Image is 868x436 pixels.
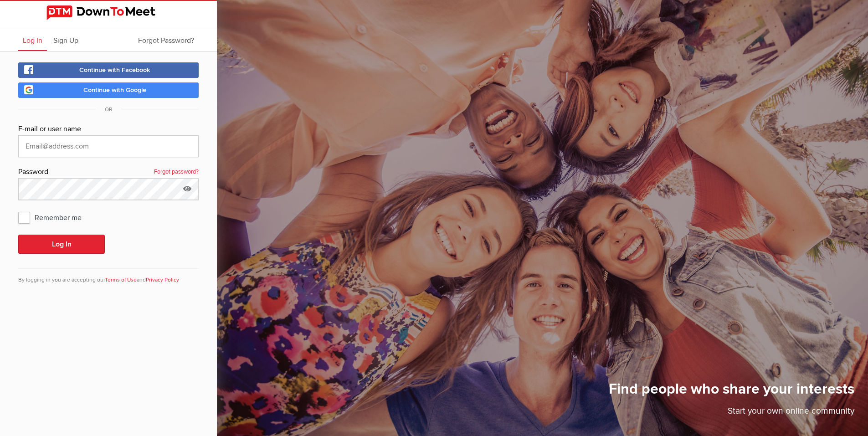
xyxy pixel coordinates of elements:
button: Log In [18,235,105,254]
span: OR [96,106,121,113]
div: E-mail or user name [18,123,199,135]
img: DownToMeet [46,5,170,20]
span: Forgot Password? [138,36,194,45]
a: Forgot Password? [134,28,199,51]
span: Log In [23,36,42,45]
input: Email@address.com [18,135,199,157]
a: Forgot password? [154,166,199,178]
span: Continue with Google [83,86,146,94]
a: Continue with Facebook [18,62,199,78]
a: Terms of Use [105,277,137,283]
a: Log In [18,28,47,51]
span: Sign Up [53,36,78,45]
span: Remember me [18,209,91,226]
div: By logging in you are accepting our and [18,268,199,284]
a: Sign Up [49,28,83,51]
span: Continue with Facebook [79,66,150,74]
h1: Find people who share your interests [609,380,854,405]
a: Privacy Policy [146,277,179,283]
p: Start your own online community [609,405,854,422]
div: Password [18,166,199,178]
a: Continue with Google [18,82,199,98]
